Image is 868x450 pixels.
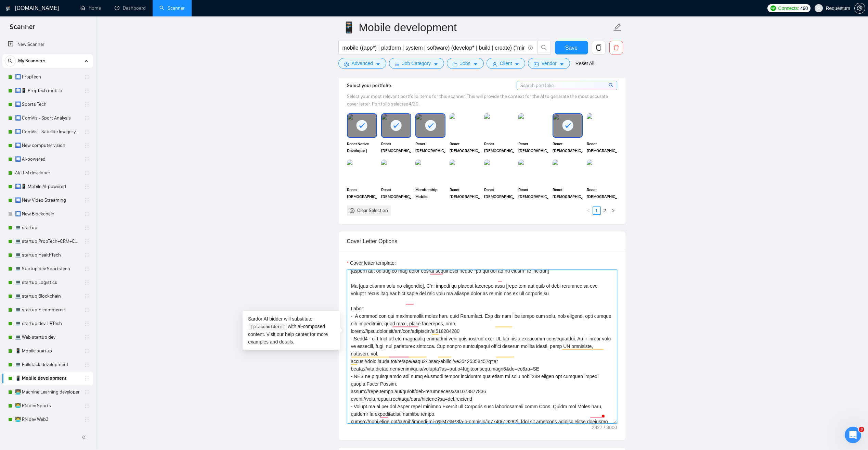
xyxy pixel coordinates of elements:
img: portfolio thumbnail image [518,113,548,137]
input: Search Freelance Jobs... [342,43,525,52]
a: 👨‍💻 RN dev Web3 [15,413,80,426]
span: My Scanners [18,54,45,68]
span: React [DEMOGRAPHIC_DATA] developer | Mobile app developer | Full stack Loyalty app [518,186,548,200]
span: holder [84,115,90,121]
span: search [609,82,614,89]
a: 💻 startup Blockchain [15,289,80,303]
a: help center [285,332,309,337]
span: search [537,45,550,51]
a: 💻 startup HealthTech [15,248,80,262]
button: delete [609,41,623,54]
span: holder [84,348,90,354]
button: right [609,207,617,215]
span: Job Category [402,60,431,67]
div: Cover Letter Options [347,232,617,251]
li: Previous Page [584,207,593,215]
li: 2 [601,207,609,215]
span: holder [84,225,90,230]
a: setting [854,5,865,11]
span: user [816,6,821,11]
img: portfolio thumbnail image [518,160,548,184]
img: portfolio thumbnail image [587,160,617,184]
span: caret-down [376,62,380,67]
input: Scanner name... [342,19,612,36]
img: upwork-logo.png [770,5,776,11]
span: caret-down [473,62,478,67]
span: React [DEMOGRAPHIC_DATA] developer | Mobile app developer | Full stack Courier App [587,186,617,200]
span: folder [453,62,457,67]
a: 🛄📱 Mobile AI-powered [15,180,80,193]
span: holder [84,362,90,367]
span: holder [84,198,90,203]
span: 490 [800,4,808,12]
span: Client [500,60,512,67]
button: search [5,55,16,66]
label: Cover letter template: [347,259,396,267]
span: search [5,59,15,63]
a: dashboardDashboard [115,5,146,11]
iframe: Intercom live chat [845,427,861,443]
img: portfolio thumbnail image [484,113,514,137]
span: Vendor [541,60,556,67]
li: New Scanner [2,38,93,51]
span: React [DEMOGRAPHIC_DATA] developer | Mobile app developer React Native writing app [381,140,411,154]
img: portfolio thumbnail image [553,160,583,184]
span: holder [84,184,90,189]
span: holder [84,417,90,422]
button: left [584,207,593,215]
span: bars [395,62,400,67]
span: caret-down [559,62,564,67]
span: holder [84,321,90,326]
button: folderJobscaret-down [447,58,484,69]
img: portfolio thumbnail image [484,160,514,184]
a: AI/LLM developer [15,166,80,180]
a: New Scanner [8,38,88,51]
a: 🛄 ComVis - Sport Analysis [15,111,80,125]
span: 3 [859,427,864,432]
span: holder [84,252,90,258]
img: portfolio thumbnail image [381,160,411,184]
a: 🛄 New computer vision [15,139,80,152]
span: Scanner [4,22,41,36]
button: settingAdvancedcaret-down [338,58,386,69]
span: right [611,209,615,213]
a: 💻 startup [15,221,80,235]
span: holder [84,307,90,313]
span: holder [84,239,90,244]
button: Save [555,41,588,54]
span: holder [84,143,90,148]
span: React [DEMOGRAPHIC_DATA] developer | Mobile app developer | Full stack Matcmaking [518,140,548,154]
span: edit [613,23,622,32]
span: double-left [81,434,88,441]
span: close-circle [350,208,354,213]
a: 🛄 New Blockchain [15,207,80,221]
a: 🛄 New Video Streaming [15,193,80,207]
code: [placeholders] [249,324,287,330]
img: portfolio thumbnail image [450,160,480,184]
a: 👨‍💻 Machine Learning developer [15,385,80,399]
img: portfolio thumbnail image [347,160,377,184]
span: React [DEMOGRAPHIC_DATA] developer | Mobile app developer | Telehealth application [450,186,480,200]
span: React [DEMOGRAPHIC_DATA] developer | Mobile app developer | Full stack GPS apps [415,140,445,154]
span: setting [344,62,349,67]
span: holder [84,403,90,409]
span: holder [84,389,90,395]
span: Select your most relevant portfolio items for this scanner. This will provide the context for the... [347,93,608,107]
a: 👨‍💻 RN dev Sports [15,399,80,413]
span: holder [84,376,90,381]
a: 📱 Mobile startup [15,344,80,358]
span: holder [84,335,90,340]
a: 📱 Mobile development [15,372,80,385]
a: 💻 startup E-commerce [15,303,80,317]
span: React [DEMOGRAPHIC_DATA] developer | Mobile app developer | Full stack Betting App [484,140,514,154]
img: portfolio thumbnail image [415,160,445,184]
a: homeHome [80,5,101,11]
a: 💻 startup dev HRTech [15,317,80,330]
a: 🛄 Sports Tech [15,98,80,111]
span: delete [610,45,623,51]
a: 💻 startup Logistics [15,276,80,289]
a: 💻 Web startup dev [15,330,80,344]
span: holder [84,157,90,162]
li: 1 [593,207,601,215]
